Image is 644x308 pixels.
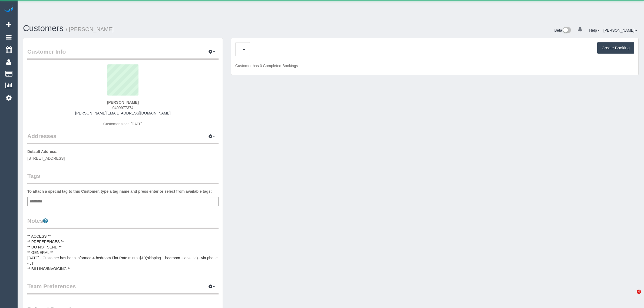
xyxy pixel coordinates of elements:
[603,28,637,32] a: [PERSON_NAME]
[27,189,212,194] label: To attach a special tag to this Customer, type a tag name and press enter or select from availabl...
[562,27,571,34] img: New interface
[589,28,600,32] a: Help
[626,290,639,303] iframe: Intercom live chat
[27,156,65,160] span: [STREET_ADDRESS]
[554,28,571,32] a: Beta
[27,234,219,271] pre: ** ACCESS ** ** PREFERENCES ** ** DO NOT SEND ** ** GENERAL ** [DATE] - Customer has been informe...
[27,172,219,184] legend: Tags
[66,26,114,32] small: / [PERSON_NAME]
[27,282,219,294] legend: Team Preferences
[112,106,133,110] span: 0409977374
[27,217,219,229] legend: Notes
[637,290,641,294] span: 4
[75,111,170,115] a: [PERSON_NAME][EMAIL_ADDRESS][DOMAIN_NAME]
[235,63,634,68] p: Customer has 0 Completed Bookings
[107,100,139,104] strong: [PERSON_NAME]
[597,42,634,54] button: Create Booking
[27,149,58,154] label: Default Address:
[103,122,143,126] span: Customer since [DATE]
[27,48,219,60] legend: Customer Info
[23,24,64,33] a: Customers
